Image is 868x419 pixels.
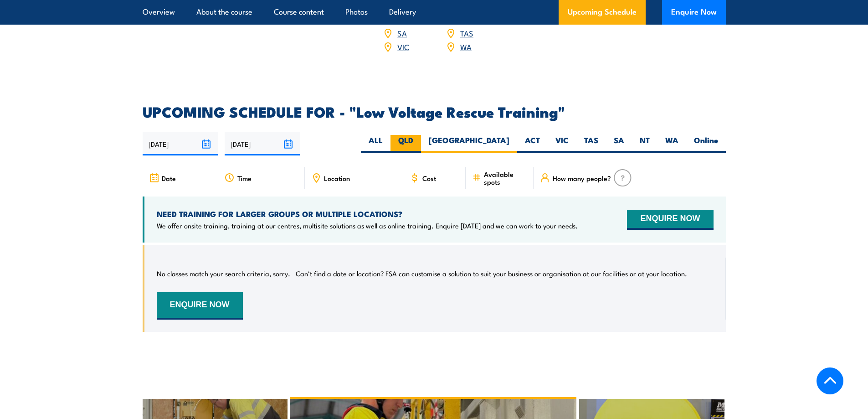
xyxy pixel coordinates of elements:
[324,174,350,182] span: Location
[548,135,576,153] label: VIC
[686,135,726,153] label: Online
[422,174,436,182] span: Cost
[397,27,407,38] a: SA
[296,269,687,278] p: Can’t find a date or location? FSA can customise a solution to suit your business or organisation...
[657,135,686,153] label: WA
[143,132,218,155] input: From date
[157,209,578,219] h4: NEED TRAINING FOR LARGER GROUPS OR MULTIPLE LOCATIONS?
[460,27,473,38] a: TAS
[237,174,252,182] span: Time
[143,105,726,118] h2: UPCOMING SCHEDULE FOR - "Low Voltage Rescue Training"
[157,221,578,230] p: We offer onsite training, training at our centres, multisite solutions as well as online training...
[517,135,548,153] label: ACT
[162,174,176,182] span: Date
[390,135,421,153] label: QLD
[460,41,472,52] a: WA
[632,135,657,153] label: NT
[553,174,611,182] span: How many people?
[421,135,517,153] label: [GEOGRAPHIC_DATA]
[484,170,527,186] span: Available spots
[576,135,606,153] label: TAS
[606,135,632,153] label: SA
[397,41,409,52] a: VIC
[157,292,243,320] button: ENQUIRE NOW
[225,132,300,155] input: To date
[361,135,390,153] label: ALL
[627,210,713,230] button: ENQUIRE NOW
[157,269,290,278] p: No classes match your search criteria, sorry.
